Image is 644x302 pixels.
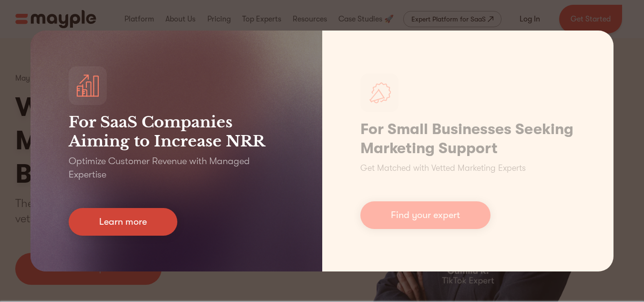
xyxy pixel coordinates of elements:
h3: For SaaS Companies Aiming to Increase NRR [69,113,284,151]
a: Find your expert [360,201,491,229]
p: Get Matched with Vetted Marketing Experts [360,162,526,175]
p: Optimize Customer Revenue with Managed Expertise [69,155,284,181]
h1: For Small Businesses Seeking Marketing Support [360,120,576,158]
a: Learn more [69,208,177,236]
